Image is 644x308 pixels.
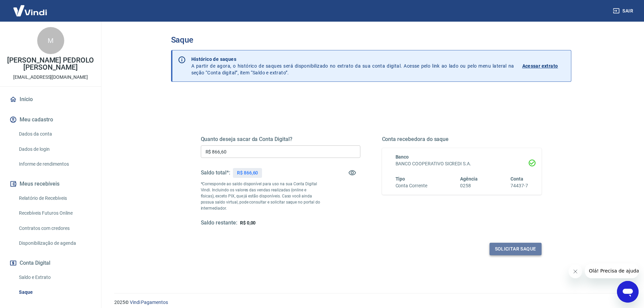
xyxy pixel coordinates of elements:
h5: Saldo total*: [201,169,230,176]
a: Saldo e Extrato [16,270,93,284]
h5: Quanto deseja sacar da Conta Digital? [201,136,360,143]
span: Tipo [396,176,405,182]
span: Olá! Precisa de ajuda? [4,5,57,10]
button: Solicitar saque [490,243,542,255]
a: Acessar extrato [522,56,566,76]
a: Relatório de Recebíveis [16,191,93,205]
h3: Saque [171,35,571,45]
p: 2025 © [114,299,628,306]
iframe: Botão para abrir a janela de mensagens [617,281,639,303]
img: Vindi [8,0,52,21]
a: Início [8,92,93,107]
p: *Corresponde ao saldo disponível para uso na sua Conta Digital Vindi. Incluindo os valores das ve... [201,181,320,211]
p: R$ 866,60 [237,169,258,176]
a: Vindi Pagamentos [130,300,168,305]
p: Acessar extrato [522,63,558,69]
a: Dados da conta [16,127,93,141]
h5: Saldo restante: [201,219,237,227]
button: Meus recebíveis [8,176,93,191]
h6: BANCO COOPERATIVO SICREDI S.A. [396,160,528,167]
p: A partir de agora, o histórico de saques será disponibilizado no extrato da sua conta digital. Ac... [191,56,514,76]
div: M [37,27,64,54]
a: Informe de rendimentos [16,157,93,171]
button: Conta Digital [8,256,93,270]
span: R$ 0,00 [240,220,256,226]
h6: 0258 [460,182,478,189]
span: Agência [460,176,478,182]
h6: Conta Corrente [396,182,427,189]
p: [EMAIL_ADDRESS][DOMAIN_NAME] [13,74,88,81]
p: [PERSON_NAME] PEDROLO [PERSON_NAME] [5,57,96,71]
a: Disponibilização de agenda [16,236,93,250]
a: Recebíveis Futuros Online [16,206,93,220]
span: Conta [510,176,523,182]
a: Contratos com credores [16,221,93,235]
a: Saque [16,285,93,299]
span: Banco [396,154,409,160]
button: Meu cadastro [8,112,93,127]
iframe: Fechar mensagem [569,265,582,278]
iframe: Mensagem da empresa [585,263,639,278]
a: Dados de login [16,142,93,156]
button: Sair [612,5,636,17]
h5: Conta recebedora do saque [382,136,542,143]
p: Histórico de saques [191,56,514,63]
h6: 74437-7 [510,182,528,189]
